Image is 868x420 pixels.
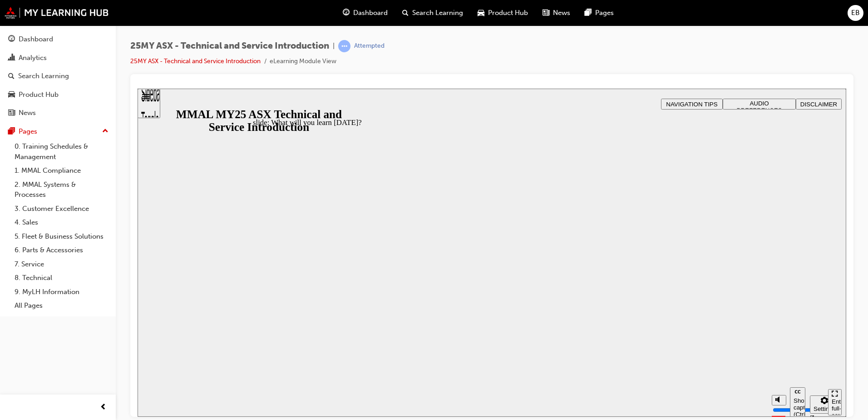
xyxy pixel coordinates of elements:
a: Product Hub [4,86,112,103]
span: Search Learning [412,8,463,18]
input: volume [635,318,694,325]
span: car-icon [478,7,484,19]
span: learningRecordVerb_ATTEMPT-icon [338,40,350,52]
span: | [333,41,335,51]
div: Settings [676,317,698,324]
a: Analytics [4,50,112,66]
span: News [553,8,570,18]
button: EB [848,5,863,21]
a: Search Learning [4,68,112,85]
a: 9. MyLH Information [11,285,112,299]
button: AUDIO PREFERENCES [585,10,658,21]
a: car-iconProduct Hub [470,4,535,22]
button: DISCLAIMER [658,10,704,21]
nav: slide navigation [690,299,704,328]
a: 1. MMAL Compliance [11,164,112,178]
a: 4. Sales [11,215,112,230]
div: Attempted [354,42,385,50]
button: Enter full-screen (Ctrl+Alt+F) [690,300,704,327]
span: car-icon [8,91,15,99]
span: 25MY ASX - Technical and Service Introduction [130,41,329,51]
span: up-icon [102,125,108,137]
img: mmal [5,7,109,19]
div: misc controls [630,299,686,328]
a: news-iconNews [535,4,577,22]
button: Pages [4,123,112,140]
div: Analytics [19,53,47,63]
span: guage-icon [343,7,350,19]
span: search-icon [402,7,409,19]
a: All Pages [11,299,112,313]
a: 7. Service [11,257,112,271]
span: Product Hub [488,8,528,18]
span: news-icon [8,109,15,117]
button: DashboardAnalyticsSearch LearningProduct HubNews [4,29,112,123]
button: Mute (Ctrl+Alt+M) [634,306,649,317]
span: Pages [595,8,614,18]
a: 5. Fleet & Business Solutions [11,230,112,244]
div: News [19,108,36,118]
a: 25MY ASX - Technical and Service Introduction [130,57,261,65]
span: guage-icon [8,35,15,44]
a: Dashboard [4,31,112,48]
a: 2. MMAL Systems & Processes [11,178,112,202]
span: DISCLAIMER [663,12,700,19]
a: search-iconSearch Learning [395,4,470,22]
button: NAVIGATION TIPS [523,10,585,21]
span: Dashboard [353,8,388,18]
span: pages-icon [585,7,592,19]
span: news-icon [542,7,549,19]
div: Show captions (Ctrl+Alt+C) [656,309,664,329]
span: EB [851,8,860,18]
span: chart-icon [8,54,15,62]
div: Product Hub [19,90,59,100]
div: Dashboard [19,34,53,45]
a: guage-iconDashboard [335,4,395,22]
button: Settings [672,307,701,325]
a: pages-iconPages [577,4,621,22]
div: Pages [19,126,37,137]
div: Search Learning [18,71,69,81]
span: search-icon [8,72,15,80]
button: Show captions (Ctrl+Alt+C) [652,299,668,328]
a: 0. Training Schedules & Management [11,140,112,164]
span: NAVIGATION TIPS [528,12,580,19]
a: News [4,105,112,121]
li: eLearning Module View [270,56,336,67]
span: prev-icon [100,402,107,413]
span: pages-icon [8,128,15,136]
label: Zoom to fit [672,325,690,352]
span: AUDIO PREFERENCES [599,11,645,25]
a: 6. Parts & Accessories [11,243,112,257]
div: Enter full-screen (Ctrl+Alt+F) [694,310,700,337]
a: 8. Technical [11,271,112,285]
a: 3. Customer Excellence [11,202,112,216]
